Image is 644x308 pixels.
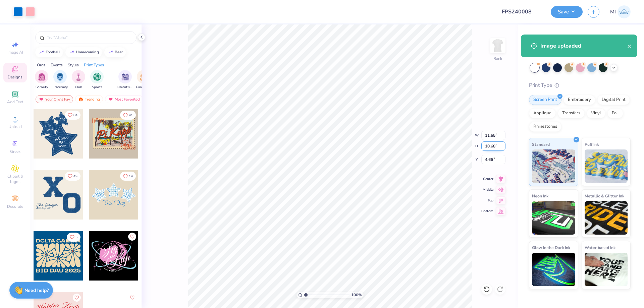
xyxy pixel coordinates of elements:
[53,85,68,90] span: Fraternity
[46,50,60,54] div: football
[585,201,628,235] img: Metallic & Glitter Ink
[117,85,133,90] span: Parent's Weekend
[587,108,605,118] div: Vinyl
[75,236,77,239] span: 5
[39,50,44,54] img: trend_line.gif
[585,149,628,183] img: Puff Ink
[120,172,136,181] button: Like
[532,201,575,235] img: Neon Ink
[76,50,99,54] div: homecoming
[35,70,48,90] button: filter button
[540,42,627,50] div: Image uploaded
[3,174,27,184] span: Clipart & logos
[51,62,63,68] div: Events
[7,204,23,209] span: Decorate
[607,108,623,118] div: Foil
[563,95,595,105] div: Embroidery
[46,34,132,41] input: Try "Alpha"
[37,62,46,68] div: Orgs
[529,122,561,132] div: Rhinestones
[532,253,575,286] img: Glow in the Dark Ink
[529,108,556,118] div: Applique
[351,292,362,298] span: 100 %
[117,70,133,90] button: filter button
[128,233,136,241] button: Like
[121,73,129,81] img: Parent's Weekend Image
[35,70,48,90] div: filter for Sorority
[129,175,133,178] span: 14
[7,99,23,105] span: Add Text
[585,141,599,148] span: Puff Ink
[558,108,585,118] div: Transfers
[65,172,80,181] button: Like
[72,70,85,90] div: filter for Club
[90,70,104,90] div: filter for Sports
[136,85,151,90] span: Game Day
[56,73,64,81] img: Fraternity Image
[72,70,85,90] button: filter button
[532,192,548,199] span: Neon Ink
[529,95,561,105] div: Screen Print
[496,5,546,18] input: Untitled Design
[65,111,80,120] button: Like
[136,70,151,90] button: filter button
[140,73,148,81] img: Game Day Image
[481,187,493,192] span: Middle
[120,111,136,120] button: Like
[108,50,113,54] img: trend_line.gif
[73,114,77,117] span: 84
[10,149,20,154] span: Greek
[585,244,615,251] span: Water based Ink
[529,81,631,89] div: Print Type
[92,85,102,90] span: Sports
[115,50,123,54] div: bear
[128,294,136,302] button: Like
[93,73,101,81] img: Sports Image
[105,95,143,103] div: Most Favorited
[108,97,113,102] img: most_fav.gif
[75,73,82,81] img: Club Image
[7,50,23,55] span: Image AI
[35,47,63,57] button: football
[67,233,80,242] button: Like
[585,192,624,199] span: Metallic & Glitter Ink
[8,74,22,80] span: Designs
[585,253,628,286] img: Water based Ink
[481,198,493,203] span: Top
[493,56,502,62] div: Back
[65,47,102,57] button: homecoming
[69,50,74,54] img: trend_line.gif
[73,294,81,302] button: Like
[24,287,49,294] strong: Need help?
[104,47,126,57] button: bear
[75,85,82,90] span: Club
[532,244,570,251] span: Glow in the Dark Ink
[53,70,68,90] div: filter for Fraternity
[481,209,493,213] span: Bottom
[117,70,133,90] div: filter for Parent's Weekend
[75,95,103,103] div: Trending
[84,62,104,68] div: Print Types
[90,70,104,90] button: filter button
[36,95,73,103] div: Your Org's Fav
[73,175,77,178] span: 49
[532,141,550,148] span: Standard
[532,149,575,183] img: Standard
[68,62,79,68] div: Styles
[36,85,48,90] span: Sorority
[39,97,44,102] img: most_fav.gif
[38,73,46,81] img: Sorority Image
[78,97,84,102] img: trending.gif
[627,42,632,50] button: close
[597,95,630,105] div: Digital Print
[481,177,493,181] span: Center
[53,70,68,90] button: filter button
[491,39,504,52] img: Back
[8,124,22,129] span: Upload
[129,114,133,117] span: 41
[136,70,151,90] div: filter for Game Day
